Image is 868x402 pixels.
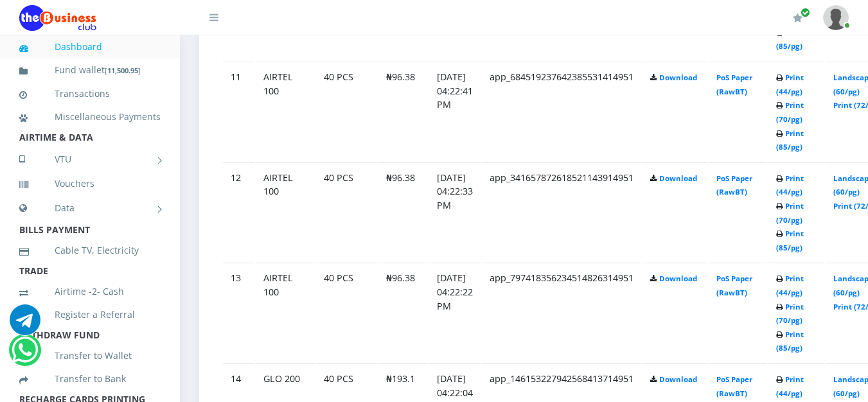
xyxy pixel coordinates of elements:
[10,314,40,335] a: Chat for support
[429,263,481,362] td: [DATE] 04:22:22 PM
[19,341,161,371] a: Transfer to Wallet
[19,143,161,175] a: VTU
[223,162,254,262] td: 12
[19,32,161,62] a: Dashboard
[19,192,161,224] a: Data
[776,229,804,252] a: Print (85/pg)
[316,263,377,362] td: 40 PCS
[105,66,141,75] small: [ ]
[776,128,804,152] a: Print (85/pg)
[659,73,697,82] a: Download
[19,236,161,265] a: Cable TV, Electricity
[716,374,752,398] a: PoS Paper (RawBT)
[776,201,804,225] a: Print (70/pg)
[19,364,161,394] a: Transfer to Bank
[716,73,752,96] a: PoS Paper (RawBT)
[378,263,428,362] td: ₦96.38
[659,173,697,183] a: Download
[776,173,804,197] a: Print (44/pg)
[19,5,96,31] img: Logo
[801,8,810,17] span: Renew/Upgrade Subscription
[19,55,161,85] a: Fund wallet[11,500.95]
[12,344,38,365] a: Chat for support
[659,274,697,283] a: Download
[19,169,161,198] a: Vouchers
[256,263,315,362] td: AIRTEL 100
[19,277,161,306] a: Airtime -2- Cash
[19,300,161,329] a: Register a Referral
[19,79,161,109] a: Transactions
[256,62,315,161] td: AIRTEL 100
[429,162,481,262] td: [DATE] 04:22:33 PM
[776,274,804,297] a: Print (44/pg)
[316,62,377,161] td: 40 PCS
[378,62,428,161] td: ₦96.38
[378,162,428,262] td: ₦96.38
[776,73,804,96] a: Print (44/pg)
[316,162,377,262] td: 40 PCS
[19,102,161,132] a: Miscellaneous Payments
[429,62,481,161] td: [DATE] 04:22:41 PM
[776,100,804,124] a: Print (70/pg)
[716,173,752,197] a: PoS Paper (RawBT)
[223,62,254,161] td: 11
[823,5,849,30] img: User
[482,62,641,161] td: app_684519237642385531414951
[793,13,802,23] i: Renew/Upgrade Subscription
[776,329,804,353] a: Print (85/pg)
[107,66,138,75] b: 11,500.95
[482,162,641,262] td: app_341657872618521143914951
[659,374,697,384] a: Download
[776,302,804,326] a: Print (70/pg)
[716,274,752,297] a: PoS Paper (RawBT)
[256,162,315,262] td: AIRTEL 100
[776,374,804,398] a: Print (44/pg)
[482,263,641,362] td: app_797418356234514826314951
[223,263,254,362] td: 13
